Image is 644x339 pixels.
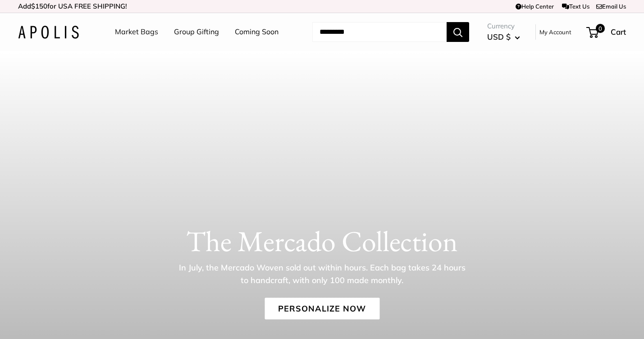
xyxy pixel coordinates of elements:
[115,25,158,39] a: Market Bags
[539,27,571,37] a: My Account
[562,3,589,10] a: Text Us
[587,25,626,39] a: 0 Cart
[18,224,626,258] h1: The Mercado Collection
[176,261,469,287] p: In July, the Mercado Woven sold out within hours. Each bag takes 24 hours to handcraft, with only...
[596,24,605,33] span: 0
[447,22,469,42] button: Search
[487,32,511,41] span: USD $
[312,22,447,42] input: Search...
[611,27,626,37] span: Cart
[596,3,626,10] a: Email Us
[31,2,47,10] span: $150
[174,25,219,39] a: Group Gifting
[235,25,279,39] a: Coming Soon
[516,3,554,10] a: Help Center
[265,298,379,320] a: Personalize Now
[487,30,520,44] button: USD $
[487,20,520,32] span: Currency
[18,26,79,39] img: Apolis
